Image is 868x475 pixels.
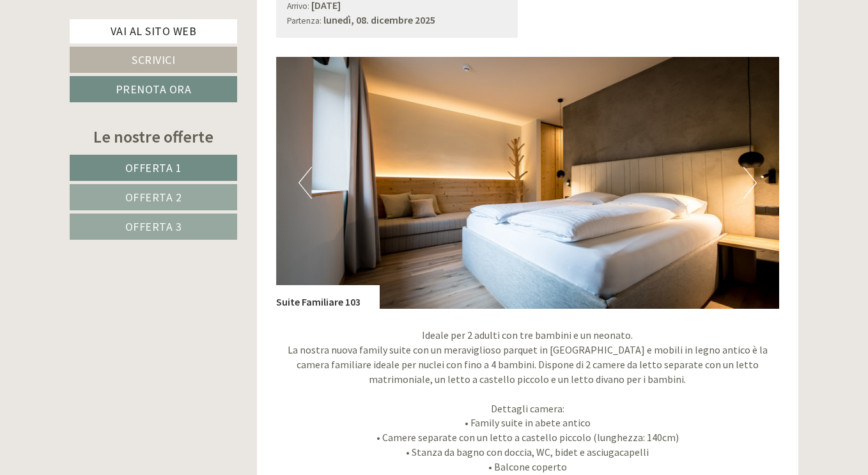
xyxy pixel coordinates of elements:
button: Previous [298,167,312,199]
a: Vai al sito web [70,19,237,43]
button: Next [743,167,757,199]
b: lunedì, 08. dicembre 2025 [323,13,435,26]
small: Arrivo: [287,1,309,12]
small: 17:42 [19,62,188,71]
div: Suite Familiare 103 [276,285,380,309]
div: [DATE] [229,10,275,31]
span: Offerta 1 [125,160,182,175]
span: Offerta 3 [125,219,182,234]
div: Le nostre offerte [70,125,237,148]
button: Invia [437,333,504,359]
a: Prenota ora [70,76,237,102]
div: Buon giorno, come possiamo aiutarla? [10,35,194,74]
span: Offerta 2 [125,190,182,205]
small: Partenza: [287,15,322,26]
a: Scrivici [70,47,237,73]
img: image [276,57,780,309]
div: Inso Sonnenheim [19,37,188,47]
